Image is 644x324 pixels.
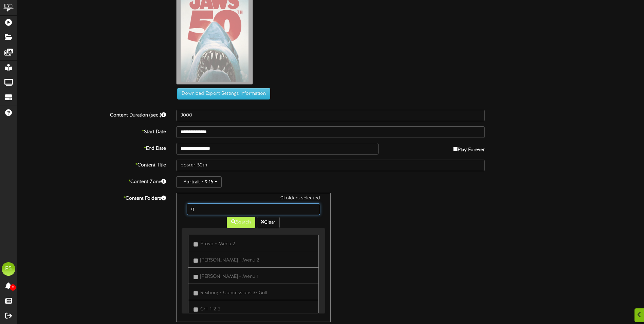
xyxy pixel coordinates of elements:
[194,307,198,312] input: Grill 1-2-3
[227,217,255,228] button: Search
[12,176,171,185] label: Content Zone
[187,203,320,215] input: -- Search --
[177,88,270,100] button: Download Export Settings Information
[200,258,259,263] span: [PERSON_NAME] - Menu 2
[12,160,171,169] label: Content Title
[194,258,198,263] input: [PERSON_NAME] - Menu 2
[194,291,198,295] input: Rexburg - Concessions 3- Grill
[10,284,16,291] span: 0
[174,91,270,96] a: Download Export Settings Information
[2,262,15,276] div: PS
[200,241,235,247] span: Provo - Menu 2
[200,290,267,295] span: Rexburg - Concessions 3- Grill
[194,275,198,279] input: [PERSON_NAME] - Menu 1
[200,274,258,279] span: [PERSON_NAME] - Menu 1
[453,143,485,154] label: Play Forever
[12,126,171,136] label: Start Date
[12,110,171,119] label: Content Duration (sec.)
[176,176,222,188] button: Portrait - 9:16
[176,160,485,171] input: Title of this Content
[194,242,198,247] input: Provo - Menu 2
[453,147,458,151] input: Play Forever
[182,195,325,203] div: 0 Folders selected
[12,143,171,152] label: End Date
[200,307,220,312] span: Grill 1-2-3
[257,217,280,228] button: Clear
[12,193,171,202] label: Content Folders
